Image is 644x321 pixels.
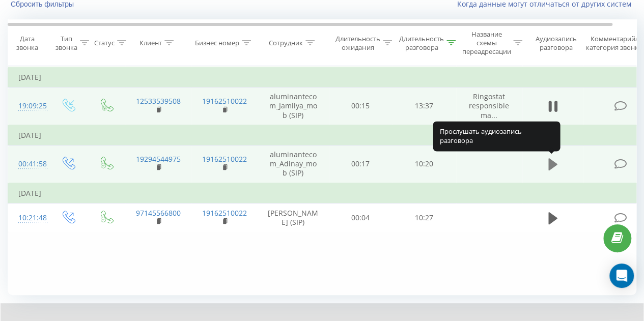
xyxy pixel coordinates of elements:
[393,87,456,125] td: 13:37
[462,30,511,56] div: Название схемы переадресации
[55,35,77,52] div: Тип звонка
[8,35,46,52] div: Дата звонка
[94,39,115,47] div: Статус
[195,39,239,47] div: Бизнес номер
[329,87,393,125] td: 00:15
[136,208,181,218] a: 97145566800
[393,145,456,183] td: 10:20
[258,145,329,183] td: aluminantecom_Adinay_mob (SIP)
[335,35,380,52] div: Длительность ожидания
[258,203,329,232] td: [PERSON_NAME] (SIP)
[584,35,644,52] div: Комментарий/категория звонка
[393,203,456,232] td: 10:27
[329,203,393,232] td: 00:04
[433,121,560,151] div: Прослушать аудиозапись разговора
[18,208,39,228] div: 10:21:48
[202,96,247,106] a: 19162510022
[202,154,247,164] a: 19162510022
[329,145,393,183] td: 00:17
[136,154,181,164] a: 19294544975
[269,39,303,47] div: Сотрудник
[136,96,181,106] a: 12533539508
[609,264,634,288] div: Open Intercom Messenger
[258,87,329,125] td: aluminantecom_Jamilya_mob (SIP)
[469,92,509,120] span: Ringostat responsible ma...
[399,35,444,52] div: Длительность разговора
[139,39,162,47] div: Клиент
[18,154,39,174] div: 00:41:58
[202,208,247,218] a: 19162510022
[18,96,39,116] div: 19:09:25
[531,35,580,52] div: Аудиозапись разговора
